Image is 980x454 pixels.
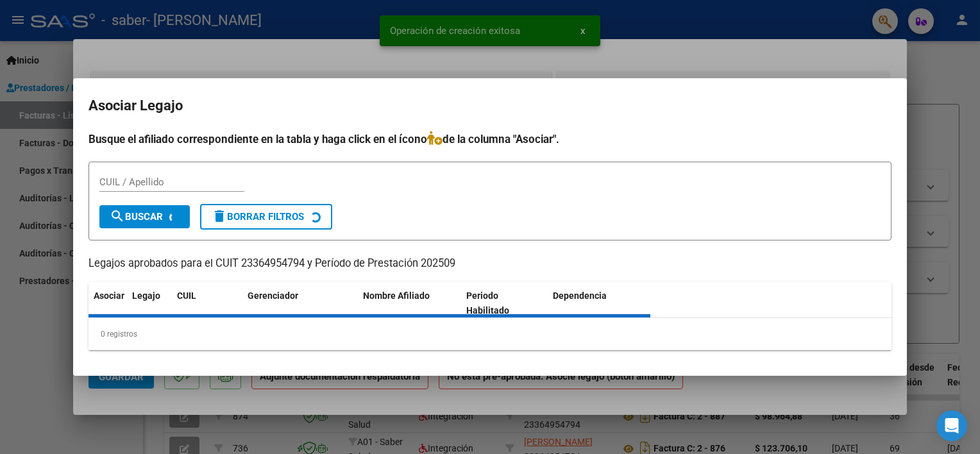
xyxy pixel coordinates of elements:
[132,290,160,301] span: Legajo
[461,282,548,324] datatable-header-cell: Periodo Habilitado
[99,205,190,228] button: Buscar
[89,282,127,324] datatable-header-cell: Asociar
[363,290,430,301] span: Nombre Afiliado
[127,282,172,324] datatable-header-cell: Legajo
[89,318,891,350] div: 0 registros
[936,410,967,441] div: Open Intercom Messenger
[548,282,651,324] datatable-header-cell: Dependencia
[110,208,125,224] mat-icon: search
[212,211,304,223] span: Borrar Filtros
[466,290,509,315] span: Periodo Habilitado
[94,290,124,301] span: Asociar
[89,94,891,118] h2: Asociar Legajo
[89,131,891,147] h4: Busque el afiliado correspondiente en la tabla y haga click en el ícono de la columna "Asociar".
[553,290,607,301] span: Dependencia
[89,256,891,272] p: Legajos aprobados para el CUIT 23364954794 y Período de Prestación 202509
[172,282,242,324] datatable-header-cell: CUIL
[358,282,461,324] datatable-header-cell: Nombre Afiliado
[248,290,298,301] span: Gerenciador
[242,282,358,324] datatable-header-cell: Gerenciador
[200,204,332,230] button: Borrar Filtros
[212,208,227,224] mat-icon: delete
[177,290,196,301] span: CUIL
[110,211,163,223] span: Buscar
